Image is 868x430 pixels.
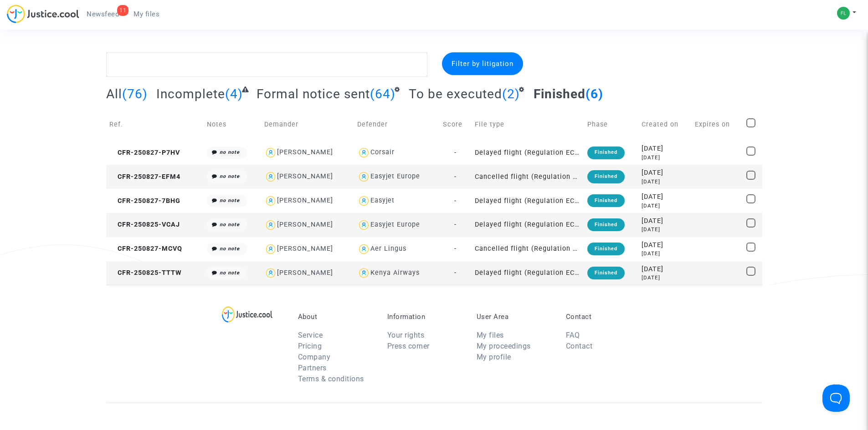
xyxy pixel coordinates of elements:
[472,165,584,189] td: Cancelled flight (Regulation EC 261/2004)
[502,86,520,101] span: (2)
[477,331,504,339] a: My files
[370,86,395,101] span: (64)
[109,245,182,253] span: CFR-250827-MCVQ
[454,221,457,228] span: -
[638,108,692,141] td: Created on
[387,331,425,339] a: Your rights
[837,7,850,20] img: 27626d57a3ba4a5b969f53e3f2c8e71c
[7,5,79,23] img: jc-logo.svg
[357,243,370,256] img: icon-user.svg
[109,149,180,157] span: CFR-250827-P7HV
[642,226,688,233] div: [DATE]
[454,269,457,277] span: -
[642,274,688,282] div: [DATE]
[642,168,688,178] div: [DATE]
[370,148,395,156] div: Corsair
[452,60,514,68] span: Filter by litigation
[109,197,180,205] span: CFR-250827-7BHG
[277,269,333,277] div: [PERSON_NAME]
[642,216,688,226] div: [DATE]
[264,218,277,232] img: icon-user.svg
[472,213,584,237] td: Delayed flight (Regulation EC 261/2004)
[566,313,642,321] p: Contact
[472,237,584,261] td: Cancelled flight (Regulation EC 261/2004)
[477,353,511,361] a: My profile
[477,342,531,350] a: My proceedings
[587,170,625,183] div: Finished
[692,108,743,141] td: Expires on
[298,374,364,383] a: Terms & conditions
[106,86,122,101] span: All
[587,243,625,255] div: Finished
[220,173,240,179] i: no note
[298,331,323,339] a: Service
[87,10,119,18] span: Newsfeed
[220,197,240,203] i: no note
[822,384,850,412] iframe: Help Scout Beacon - Open
[370,197,395,204] div: Easyjet
[277,148,333,156] div: [PERSON_NAME]
[566,331,580,339] a: FAQ
[264,146,277,159] img: icon-user.svg
[298,353,331,361] a: Company
[409,86,502,101] span: To be executed
[277,245,333,253] div: [PERSON_NAME]
[587,147,625,159] div: Finished
[477,313,552,321] p: User Area
[298,342,322,350] a: Pricing
[106,108,204,141] td: Ref.
[370,269,420,277] div: Kenya Airways
[354,108,439,141] td: Defender
[220,149,240,155] i: no note
[586,86,603,101] span: (6)
[261,108,354,141] td: Demander
[642,250,688,258] div: [DATE]
[587,194,625,207] div: Finished
[370,245,406,253] div: Aer Lingus
[387,313,463,321] p: Information
[642,202,688,210] div: [DATE]
[79,7,126,21] a: 11Newsfeed
[264,194,277,207] img: icon-user.svg
[472,141,584,165] td: Delayed flight (Regulation EC 261/2004)
[387,342,430,350] a: Press corner
[220,246,240,252] i: no note
[109,221,180,228] span: CFR-250825-VCAJ
[357,267,370,280] img: icon-user.svg
[566,342,593,350] a: Contact
[220,222,240,228] i: no note
[370,172,420,180] div: Easyjet Europe
[156,86,225,101] span: Incomplete
[277,172,333,180] div: [PERSON_NAME]
[134,10,159,18] span: My files
[298,364,327,372] a: Partners
[534,86,586,101] span: Finished
[126,7,167,21] a: My files
[204,108,261,141] td: Notes
[277,221,333,228] div: [PERSON_NAME]
[454,197,457,205] span: -
[642,144,688,154] div: [DATE]
[642,264,688,274] div: [DATE]
[220,270,240,276] i: no note
[264,243,277,256] img: icon-user.svg
[642,154,688,162] div: [DATE]
[257,86,370,101] span: Formal notice sent
[109,269,182,277] span: CFR-250825-TTTW
[357,170,370,183] img: icon-user.svg
[587,218,625,231] div: Finished
[472,189,584,213] td: Delayed flight (Regulation EC 261/2004)
[222,306,272,323] img: logo-lg.svg
[277,197,333,204] div: [PERSON_NAME]
[357,194,370,207] img: icon-user.svg
[357,218,370,232] img: icon-user.svg
[298,313,374,321] p: About
[642,178,688,186] div: [DATE]
[472,261,584,285] td: Delayed flight (Regulation EC 261/2004)
[370,221,420,228] div: Easyjet Europe
[584,108,638,141] td: Phase
[264,267,277,280] img: icon-user.svg
[454,245,457,253] span: -
[357,146,370,159] img: icon-user.svg
[454,149,457,157] span: -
